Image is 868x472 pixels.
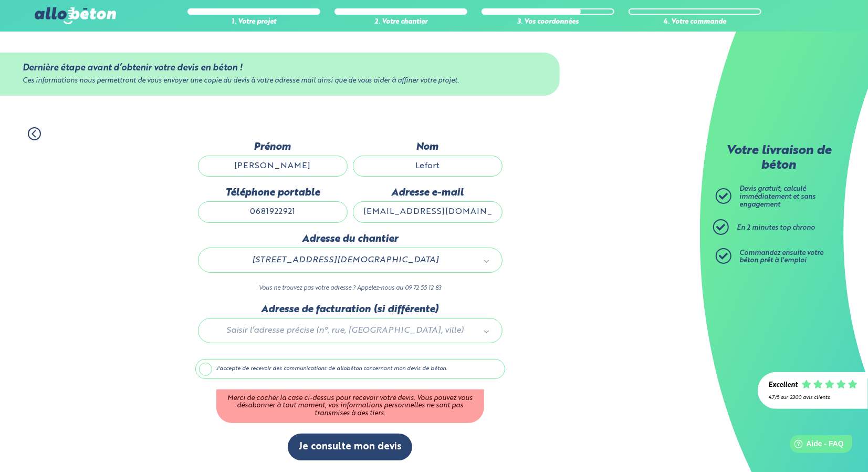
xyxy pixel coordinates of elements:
[198,187,348,199] label: Téléphone portable
[209,253,491,267] a: [STREET_ADDRESS][DEMOGRAPHIC_DATA]
[213,253,478,267] span: [STREET_ADDRESS][DEMOGRAPHIC_DATA]
[775,431,856,460] iframe: Help widget launcher
[288,434,412,460] button: Je consulte mon devis
[35,7,116,24] img: allobéton
[353,141,503,153] label: Nom
[198,233,503,245] label: Adresse du chantier
[768,395,857,401] div: 4.7/5 sur 2300 avis clients
[216,389,484,423] div: Merci de cocher la case ci-dessus pour recevoir votre devis. Vous pouvez vous désabonner à tout m...
[353,201,503,222] input: ex : contact@allobeton.fr
[629,18,761,26] div: 4. Votre commande
[23,63,538,73] div: Dernière étape avant d’obtenir votre devis en béton !
[23,77,538,85] div: Ces informations nous permettront de vous envoyer une copie du devis à votre adresse mail ainsi q...
[482,18,614,26] div: 3. Vos coordonnées
[768,382,798,389] div: Excellent
[353,187,503,199] label: Adresse e-mail
[187,18,320,26] div: 1. Votre projet
[737,224,815,231] span: En 2 minutes top chrono
[198,156,348,177] input: Quel est votre prénom ?
[334,18,467,26] div: 2. Votre chantier
[195,359,505,379] label: J'accepte de recevoir des communications de allobéton concernant mon devis de béton.
[718,144,839,173] p: Votre livraison de béton
[198,201,348,222] input: ex : 0642930817
[739,250,823,264] span: Commandez ensuite votre béton prêt à l'emploi
[198,283,503,293] p: Vous ne trouvez pas votre adresse ? Appelez-nous au 09 72 55 12 83
[198,141,348,153] label: Prénom
[353,156,503,177] input: Quel est votre nom de famille ?
[739,186,815,208] span: Devis gratuit, calculé immédiatement et sans engagement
